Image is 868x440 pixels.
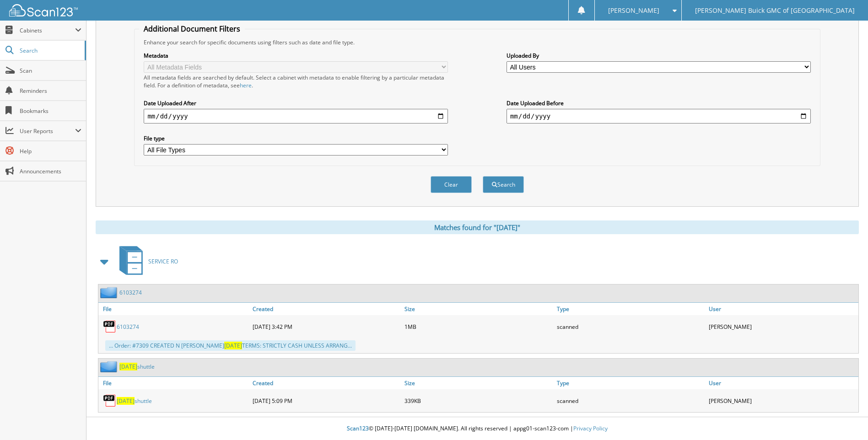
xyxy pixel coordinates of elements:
[96,220,859,234] div: Matches found for "[DATE]"
[224,342,242,349] span: [DATE]
[250,392,402,410] div: [DATE] 5:09 PM
[20,67,81,75] span: Scan
[555,377,706,389] a: Type
[117,397,135,405] span: [DATE]
[706,303,858,315] a: User
[144,99,448,107] label: Date Uploaded After
[555,303,706,315] a: Type
[105,340,356,351] div: ... Order: #7309 CREATED N [PERSON_NAME] TERMS: STRICTLY CASH UNLESS ARRANG...
[144,52,448,59] label: Metadata
[20,107,81,115] span: Bookmarks
[706,392,858,410] div: [PERSON_NAME]
[706,317,858,336] div: [PERSON_NAME]
[402,303,554,315] a: Size
[103,394,117,408] img: PDF.png
[507,99,811,107] label: Date Uploaded Before
[822,396,868,440] iframe: Chat Widget
[139,24,245,34] legend: Additional Document Filters
[20,47,80,54] span: Search
[240,81,252,89] a: here
[148,258,178,265] span: SERVICE RO
[507,52,811,59] label: Uploaded By
[20,127,75,135] span: User Reports
[402,392,554,410] div: 339KB
[100,287,119,298] img: folder2.png
[144,109,448,123] input: start
[100,361,119,372] img: folder2.png
[402,317,554,336] div: 1MB
[20,167,81,175] span: Announcements
[117,323,139,331] a: 6103274
[103,320,117,333] img: PDF.png
[117,397,152,405] a: [DATE]shuttle
[20,27,75,34] span: Cabinets
[20,147,81,155] span: Help
[139,38,815,46] div: Enhance your search for specific documents using filters such as date and file type.
[555,392,706,410] div: scanned
[114,243,178,279] a: SERVICE RO
[695,8,855,13] span: [PERSON_NAME] Buick GMC of [GEOGRAPHIC_DATA]
[98,303,250,315] a: File
[608,8,659,13] span: [PERSON_NAME]
[144,134,448,142] label: File type
[507,109,811,123] input: end
[402,377,554,389] a: Size
[119,363,155,370] a: [DATE]shuttle
[98,377,250,389] a: File
[119,363,137,370] span: [DATE]
[119,289,142,296] a: 6103274
[431,176,472,193] button: Clear
[250,377,402,389] a: Created
[250,303,402,315] a: Created
[20,87,81,95] span: Reminders
[347,424,369,432] span: Scan123
[86,418,868,440] div: © [DATE]-[DATE] [DOMAIN_NAME]. All rights reserved | appg01-scan123-com |
[9,4,78,16] img: scan123-logo-white.svg
[706,377,858,389] a: User
[573,424,608,432] a: Privacy Policy
[555,317,706,336] div: scanned
[250,317,402,336] div: [DATE] 3:42 PM
[144,74,448,89] div: All metadata fields are searched by default. Select a cabinet with metadata to enable filtering b...
[483,176,524,193] button: Search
